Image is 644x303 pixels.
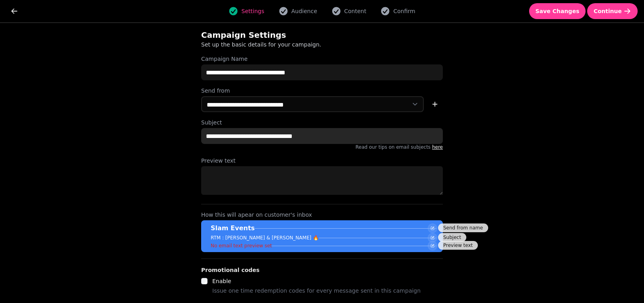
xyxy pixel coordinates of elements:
[211,235,319,241] p: RTM : [PERSON_NAME] & [PERSON_NAME] 🔥
[438,233,466,242] div: Subject
[201,157,443,165] label: Preview text
[212,278,231,284] label: Enable
[201,144,443,150] p: Read our tips on email subjects
[201,55,443,63] label: Campaign Name
[535,8,580,14] span: Save Changes
[438,241,478,250] div: Preview text
[201,29,354,41] h2: Campaign Settings
[201,265,260,275] legend: Promotional codes
[201,211,443,219] label: How this will apear on customer's inbox
[393,7,415,15] span: Confirm
[438,223,488,232] div: Send from name
[201,41,405,49] p: Set up the basic details for your campaign.
[201,118,443,126] label: Subject
[594,8,622,14] span: Continue
[201,87,443,95] label: Send from
[6,3,22,19] button: go back
[344,7,367,15] span: Content
[212,286,421,295] p: Issue one time redemption codes for every message sent in this campaign
[211,223,255,233] p: Slam Events
[432,144,443,150] a: here
[587,3,638,19] button: Continue
[529,3,586,19] button: Save Changes
[241,7,264,15] span: Settings
[291,7,317,15] span: Audience
[211,243,272,249] p: No email text preview set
